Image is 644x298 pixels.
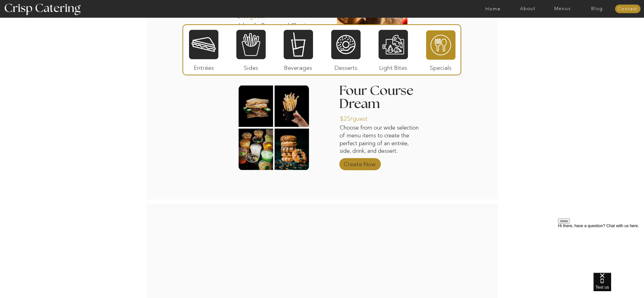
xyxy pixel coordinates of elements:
p: Entrées [187,59,221,74]
h3: Four Course Dream [339,84,416,111]
p: Sides [234,59,268,74]
a: Menus [545,6,580,11]
iframe: podium webchat widget bubble [593,273,644,298]
p: Choose from our wide selection of menu items to create the perfect pairing of an entrée, side, dr... [340,124,421,156]
a: Create Now [343,156,377,170]
a: Blog [580,6,614,11]
p: Beverages [281,59,315,74]
a: Contact [615,7,640,12]
p: Light Bites [377,59,410,74]
p: Specials [424,59,458,74]
a: About [510,6,545,11]
p: Jalepeño Popper and Classic Grilled Cheese served with warm Seasonal Soup of your choice (based o... [237,22,313,56]
iframe: podium webchat widget prompt [558,218,644,279]
p: $25/guest [340,110,374,125]
a: Home [476,6,510,11]
p: $10/guest [237,8,271,22]
p: Desserts [329,59,363,74]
